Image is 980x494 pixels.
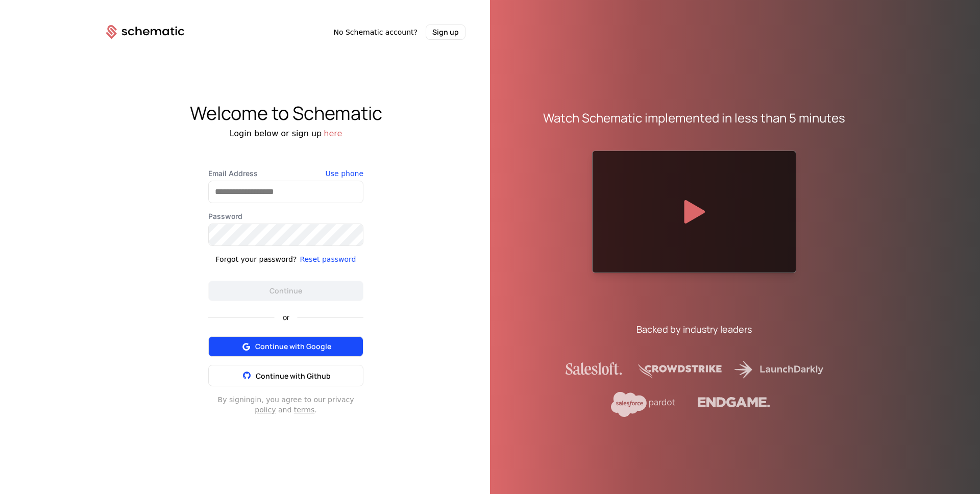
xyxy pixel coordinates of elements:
span: or [275,314,298,321]
span: Continue with Github [256,371,331,381]
div: Welcome to Schematic [82,103,490,123]
label: Password [208,211,363,221]
button: Use phone [326,168,363,179]
span: No Schematic account? [333,27,418,37]
button: Sign up [426,24,465,40]
button: Reset password [300,254,356,264]
a: terms [294,406,315,414]
a: policy [255,406,276,414]
div: Login below or sign up [82,128,490,140]
button: here [324,128,342,140]
span: Continue with Google [255,341,331,352]
div: Forgot your password? [216,254,297,264]
button: Continue with Google [208,336,363,357]
button: Continue [208,281,363,301]
label: Email Address [208,168,363,179]
div: Backed by industry leaders [636,322,752,336]
button: Continue with Github [208,365,363,386]
div: By signing in , you agree to our privacy and . [208,394,363,415]
div: Watch Schematic implemented in less than 5 minutes [543,110,845,126]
